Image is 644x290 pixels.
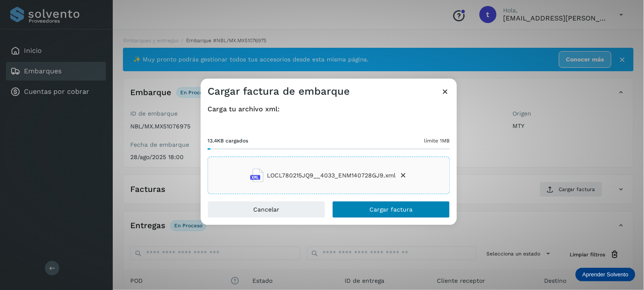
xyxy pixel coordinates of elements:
[208,105,450,113] h4: Carga tu archivo xml:
[576,268,635,281] div: Aprender Solvento
[208,201,325,218] button: Cancelar
[370,207,413,213] span: Cargar factura
[424,137,450,145] span: límite 1MB
[583,271,629,278] p: Aprender Solvento
[254,207,280,213] span: Cancelar
[267,171,396,180] span: LOCL780215JQ9__4033_ENM140728GJ9.xml
[208,137,248,145] span: 13.4KB cargados
[332,201,450,218] button: Cargar factura
[208,85,350,98] h3: Cargar factura de embarque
